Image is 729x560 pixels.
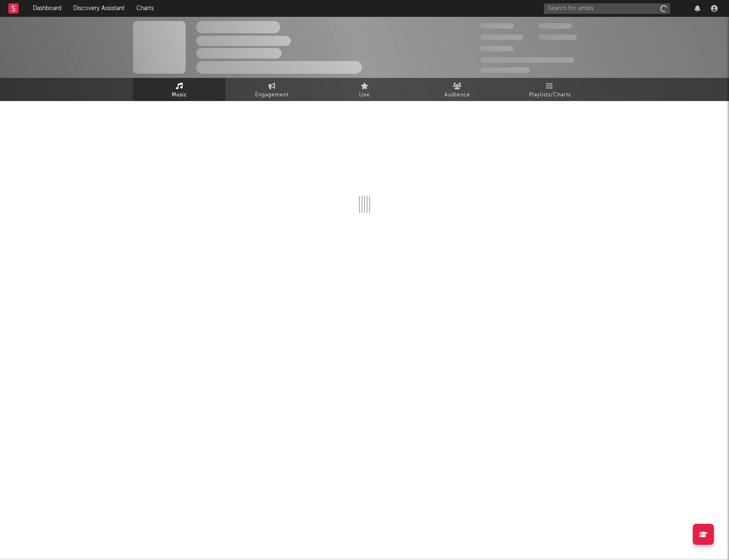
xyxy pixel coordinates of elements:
span: Jump Score: 85.0 [480,67,530,73]
span: 50,000,000 Monthly Listeners [480,57,575,63]
span: 100,000 [480,46,513,51]
span: Live [359,90,370,100]
a: Engagement [226,78,318,101]
span: Music [172,90,187,100]
a: Live [318,78,411,101]
a: Audience [411,78,503,101]
input: Search for artists [544,3,670,14]
span: Playlists/Charts [529,90,571,100]
a: Music [133,78,226,101]
a: Playlists/Charts [503,78,596,101]
span: 1,000,000 [538,35,577,40]
span: 100,000 [538,23,572,29]
span: Audience [444,90,470,100]
span: Engagement [255,90,289,100]
span: 50,000,000 [480,35,523,40]
span: 300,000 [480,23,514,29]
